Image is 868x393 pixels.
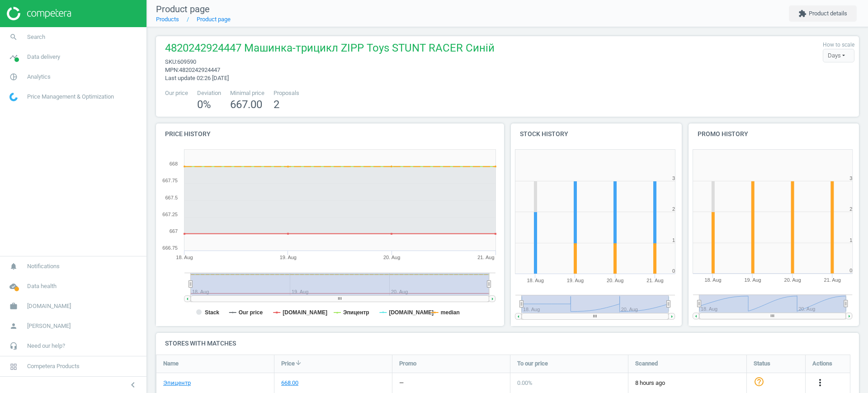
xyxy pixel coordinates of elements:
span: Name [163,360,179,368]
div: 668.00 [281,379,298,387]
span: Analytics [27,73,51,81]
span: [DOMAIN_NAME] [27,302,71,310]
tspan: 20. Aug [784,278,801,283]
text: 667.5 [165,195,178,200]
span: 2 [274,98,279,111]
i: timeline [5,48,22,66]
i: more_vert [815,377,826,388]
tspan: [DOMAIN_NAME] [283,309,327,316]
i: cloud_done [5,278,22,295]
i: headset_mic [5,337,22,355]
button: extensionProduct details [789,5,857,22]
tspan: 18. Aug [527,278,543,283]
i: help_outline [754,376,764,387]
tspan: 19. Aug [744,278,761,283]
span: 8 hours ago [635,379,740,387]
text: 0 [849,268,852,274]
span: Search [27,33,45,41]
text: 0 [672,268,675,274]
div: Days [823,49,854,62]
span: Data delivery [27,53,60,61]
span: Our price [165,89,188,97]
tspan: Stack [205,309,219,316]
img: ajHJNr6hYgQAAAAASUVORK5CYII= [7,7,71,20]
span: Scanned [635,360,658,368]
tspan: Эпицентр [343,309,369,316]
span: Minimal price [230,89,264,97]
button: more_vert [815,377,826,389]
tspan: 19. Aug [280,255,297,260]
span: 609590 [177,58,196,65]
span: Status [754,360,770,368]
i: arrow_downward [295,359,302,366]
span: 4820242924447 Машинка-трицикл ZIPP Toys STUNT RACER Синій [165,41,495,58]
span: Actions [812,360,832,368]
span: Competera Products [27,362,80,370]
span: [PERSON_NAME] [27,322,71,330]
tspan: 18. Aug [176,255,193,260]
tspan: 21. Aug [646,278,663,283]
span: 0.00 % [517,379,533,386]
span: mpn : [165,66,179,73]
i: notifications [5,258,22,275]
i: person [5,317,22,335]
span: Data health [27,282,57,290]
span: 667.00 [230,98,262,111]
text: 3 [672,175,675,181]
i: search [5,28,22,46]
label: How to scale [823,41,854,49]
text: 668 [170,161,178,166]
div: — [399,379,404,387]
span: Deviation [197,89,221,97]
i: work [5,298,22,315]
a: Эпицентр [163,379,191,387]
i: chevron_left [127,379,138,390]
text: 667 [170,228,178,234]
button: chevron_left [122,379,144,391]
text: 667.25 [162,212,178,217]
tspan: 18. Aug [704,278,721,283]
a: Products [156,16,179,23]
tspan: Our price [239,309,263,316]
span: Need our help? [27,342,65,350]
h4: Promo history [689,123,859,145]
img: wGWNvw8QSZomAAAAABJRU5ErkJggg== [9,93,18,101]
tspan: [DOMAIN_NAME] [389,309,434,316]
text: 2 [672,206,675,212]
span: 4820242924447 [179,66,220,73]
tspan: 21. Aug [477,255,494,260]
h4: Stock history [511,123,682,145]
span: Notifications [27,262,60,270]
a: Product page [197,16,231,23]
span: Promo [399,360,416,368]
text: 666.75 [162,245,178,251]
text: 3 [849,175,852,181]
tspan: 20. Aug [607,278,623,283]
span: 0 % [197,98,211,111]
span: Last update 02:26 [DATE] [165,75,229,81]
tspan: 19. Aug [567,278,584,283]
tspan: median [441,309,460,316]
i: pie_chart_outlined [5,68,22,85]
span: Price Management & Optimization [27,93,114,101]
h4: Stores with matches [156,333,859,354]
h4: Price history [156,123,504,145]
tspan: 20. Aug [383,255,400,260]
span: To our price [517,360,548,368]
text: 1 [849,237,852,243]
tspan: 21. Aug [824,278,841,283]
i: extension [798,9,807,18]
span: Product page [156,4,210,14]
span: Proposals [274,89,299,97]
span: sku : [165,58,177,65]
span: Price [281,360,295,368]
text: 2 [849,206,852,212]
text: 1 [672,237,675,243]
text: 667.75 [162,178,178,183]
